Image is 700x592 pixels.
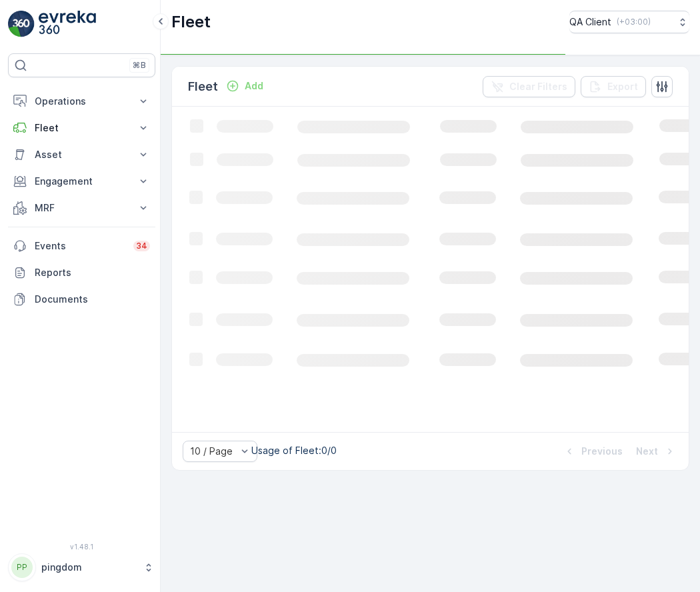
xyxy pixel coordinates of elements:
[8,286,155,313] a: Documents
[35,148,129,161] p: Asset
[581,445,623,458] p: Previous
[35,201,129,215] p: MRF
[35,95,129,108] p: Operations
[483,76,575,97] button: Clear Filters
[35,175,129,188] p: Engagement
[8,11,35,37] img: logo
[35,121,129,135] p: Fleet
[509,80,567,93] p: Clear Filters
[8,168,155,195] button: Engagement
[607,80,638,93] p: Export
[221,78,269,94] button: Add
[8,141,155,168] button: Asset
[188,77,218,96] p: Fleet
[8,233,155,259] a: Events34
[8,259,155,286] a: Reports
[8,553,155,581] button: PPpingdom
[35,266,150,279] p: Reports
[635,443,678,459] button: Next
[171,11,211,33] p: Fleet
[8,115,155,141] button: Fleet
[251,444,337,457] p: Usage of Fleet : 0/0
[8,195,155,221] button: MRF
[136,241,147,251] p: 34
[8,543,155,551] span: v 1.48.1
[133,60,146,71] p: ⌘B
[569,15,611,29] p: QA Client
[245,79,263,93] p: Add
[561,443,624,459] button: Previous
[41,561,137,574] p: pingdom
[35,239,125,253] p: Events
[581,76,646,97] button: Export
[11,557,33,578] div: PP
[617,17,651,27] p: ( +03:00 )
[636,445,658,458] p: Next
[569,11,689,33] button: QA Client(+03:00)
[8,88,155,115] button: Operations
[39,11,96,37] img: logo_light-DOdMpM7g.png
[35,293,150,306] p: Documents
